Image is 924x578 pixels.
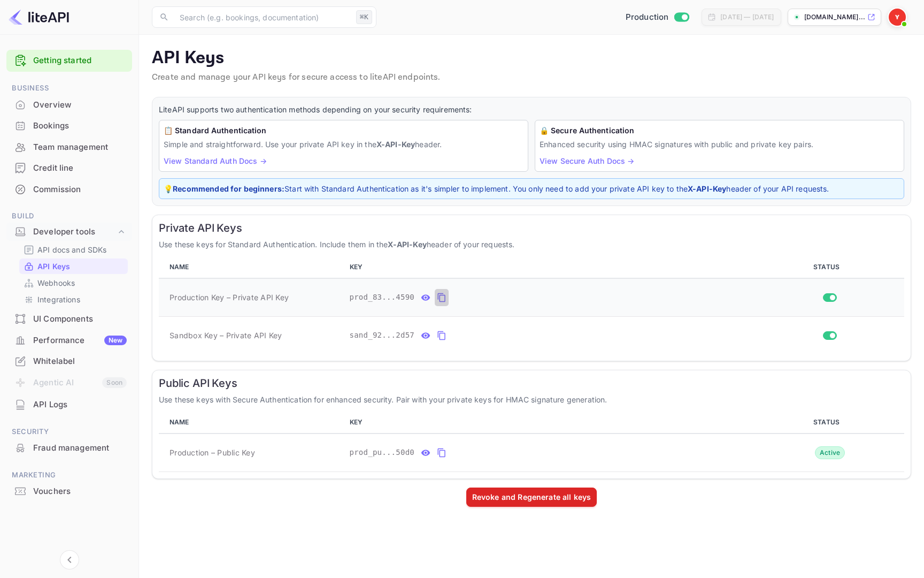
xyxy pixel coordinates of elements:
[626,11,669,24] span: Production
[6,309,132,330] div: UI Components
[350,447,415,458] span: prod_pu...50d0
[37,244,107,255] p: API docs and SDKs
[159,412,904,472] table: public api keys table
[170,292,289,303] span: Production Key – Private API Key
[33,99,127,111] div: Overview
[9,9,69,26] img: LiteAPI logo
[6,394,132,414] a: API Logs
[19,275,128,291] div: Webhooks
[6,426,132,438] span: Security
[170,447,255,458] span: Production – Public Key
[815,446,845,459] div: Active
[19,242,128,257] div: API docs and SDKs
[6,481,132,502] div: Vouchers
[6,438,132,458] a: Fraud management
[6,179,132,199] a: Commission
[6,179,132,200] div: Commission
[159,377,904,390] h6: Public API Keys
[804,12,865,22] p: [DOMAIN_NAME]...
[164,139,523,150] p: Simple and straightforward. Use your private API key in the header.
[33,184,127,196] div: Commission
[33,226,116,238] div: Developer tools
[159,394,904,405] p: Use these keys with Secure Authentication for enhanced security. Pair with your private keys for ...
[60,550,79,569] button: Collapse navigation
[159,256,904,354] table: private api keys table
[6,158,132,178] a: Credit line
[6,394,132,415] div: API Logs
[376,140,415,149] strong: X-API-Key
[159,104,904,116] p: LiteAPI supports two authentication methods depending on your security requirements:
[33,55,127,67] a: Getting started
[889,9,906,26] img: Yandex
[24,261,124,272] a: API Keys
[6,309,132,329] a: UI Components
[350,292,415,303] span: prod_83...4590
[6,158,132,179] div: Credit line
[6,137,132,158] div: Team management
[472,491,591,503] div: Revoke and Regenerate all keys
[350,330,415,341] span: sand_92...2d57
[345,256,756,278] th: KEY
[33,313,127,325] div: UI Components
[6,469,132,481] span: Marketing
[33,120,127,132] div: Bookings
[755,412,904,433] th: STATUS
[621,11,694,24] div: Switch to Sandbox mode
[33,399,127,411] div: API Logs
[540,156,634,165] a: View Secure Auth Docs →
[6,330,132,350] a: PerformanceNew
[33,355,127,368] div: Whitelabel
[540,139,899,150] p: Enhanced security using HMAC signatures with public and private key pairs.
[6,351,132,372] div: Whitelabel
[159,239,904,250] p: Use these keys for Standard Authentication. Include them in the header of your requests.
[345,412,756,433] th: KEY
[24,244,124,255] a: API docs and SDKs
[388,240,426,249] strong: X-API-Key
[6,330,132,351] div: PerformanceNew
[173,184,284,193] strong: Recommended for beginners:
[164,156,267,165] a: View Standard Auth Docs →
[170,330,282,341] span: Sandbox Key – Private API Key
[6,116,132,135] a: Bookings
[152,48,911,69] p: API Keys
[6,481,132,501] a: Vouchers
[37,277,75,288] p: Webhooks
[33,442,127,454] div: Fraud management
[540,125,899,136] h6: 🔒 Secure Authentication
[164,125,523,136] h6: 📋 Standard Authentication
[6,137,132,157] a: Team management
[159,256,345,278] th: NAME
[24,277,124,288] a: Webhooks
[6,95,132,116] div: Overview
[6,210,132,222] span: Build
[33,334,127,347] div: Performance
[688,184,726,193] strong: X-API-Key
[37,261,70,272] p: API Keys
[356,10,372,24] div: ⌘K
[19,292,128,307] div: Integrations
[6,50,132,72] div: Getting started
[19,258,128,274] div: API Keys
[159,222,904,234] h6: Private API Keys
[6,116,132,136] div: Bookings
[173,6,352,28] input: Search (e.g. bookings, documentation)
[159,412,345,433] th: NAME
[6,95,132,115] a: Overview
[33,162,127,174] div: Credit line
[720,12,774,22] div: [DATE] — [DATE]
[37,294,80,305] p: Integrations
[6,351,132,371] a: Whitelabel
[755,256,904,278] th: STATUS
[152,71,911,84] p: Create and manage your API keys for secure access to liteAPI endpoints.
[6,82,132,94] span: Business
[33,141,127,154] div: Team management
[6,438,132,459] div: Fraud management
[104,336,127,345] div: New
[164,183,899,194] p: 💡 Start with Standard Authentication as it's simpler to implement. You only need to add your priv...
[24,294,124,305] a: Integrations
[6,223,132,241] div: Developer tools
[33,485,127,498] div: Vouchers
